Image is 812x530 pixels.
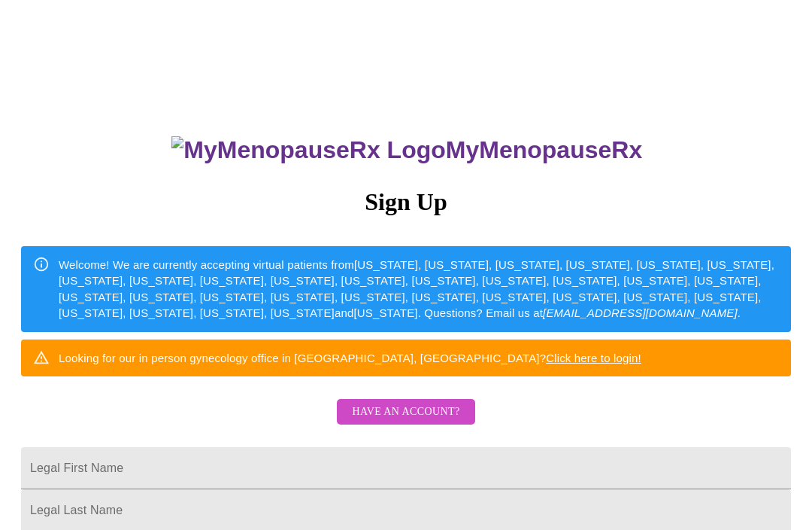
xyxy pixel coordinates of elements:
h3: Sign Up [21,188,791,216]
h3: MyMenopauseRx [23,136,792,164]
div: Welcome! We are currently accepting virtual patients from [US_STATE], [US_STATE], [US_STATE], [US... [59,251,779,327]
a: Have an account? [333,416,478,428]
span: Have an account? [352,403,459,422]
button: Have an account? [337,399,474,425]
img: MyMenopauseRx Logo [171,136,445,164]
a: Click here to login! [546,352,641,364]
em: [EMAIL_ADDRESS][DOMAIN_NAME] [543,306,738,319]
div: Looking for our in person gynecology office in [GEOGRAPHIC_DATA], [GEOGRAPHIC_DATA]? [59,344,641,372]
